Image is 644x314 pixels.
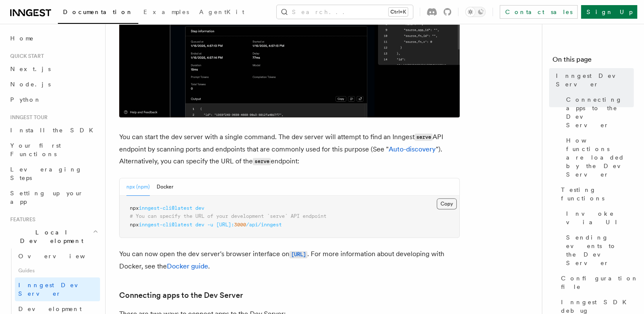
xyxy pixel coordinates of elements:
a: Sign Up [581,5,637,19]
span: dev [195,222,204,228]
span: Setting up your app [10,190,83,205]
span: Leveraging Steps [10,166,82,181]
button: npx (npm) [126,178,150,196]
span: Sending events to the Dev Server [566,233,634,267]
span: Node.js [10,81,51,88]
span: npx [130,205,139,211]
a: Home [7,31,100,46]
a: Sending events to the Dev Server [563,230,634,271]
a: Python [7,92,100,107]
span: How functions are loaded by the Dev Server [566,136,634,179]
button: Local Development [7,225,100,248]
a: Auto-discovery [389,145,436,153]
span: Testing functions [561,186,634,203]
span: Install the SDK [10,127,98,134]
span: AgentKit [199,9,244,15]
a: Next.js [7,61,100,77]
button: Copy [437,198,457,209]
span: Quick start [7,53,44,60]
span: npx [130,222,139,228]
span: Overview [18,253,106,260]
span: dev [195,205,204,211]
a: Documentation [58,3,138,24]
a: Node.js [7,77,100,92]
span: inngest-cli@latest [139,222,192,228]
span: -u [207,222,213,228]
span: Documentation [63,9,133,15]
a: How functions are loaded by the Dev Server [563,133,634,182]
p: You can start the dev server with a single command. The dev server will attempt to find an Innges... [119,131,460,168]
a: Examples [138,3,194,23]
p: You can now open the dev server's browser interface on . For more information about developing wi... [119,248,460,272]
span: Configuration file [561,274,638,291]
h4: On this page [552,54,634,68]
a: Inngest Dev Server [552,68,634,92]
a: Docker guide [167,262,208,270]
span: # You can specify the URL of your development `serve` API endpoint [130,213,326,219]
span: Guides [15,264,100,277]
a: Connecting apps to the Dev Server [563,92,634,133]
span: Your first Functions [10,142,61,157]
span: Examples [143,9,189,15]
kbd: Ctrl+K [389,8,408,16]
span: Inngest Dev Server [556,71,634,88]
span: Next.js [10,66,51,72]
a: Setting up your app [7,186,100,209]
a: Invoke via UI [563,206,634,230]
button: Toggle dark mode [465,7,486,17]
button: Search...Ctrl+K [277,5,413,19]
a: Configuration file [558,271,634,294]
span: Home [10,34,34,43]
code: [URL] [289,251,307,258]
a: Testing functions [558,182,634,206]
span: 3000 [234,222,246,228]
span: Invoke via UI [566,209,634,226]
a: AgentKit [194,3,249,23]
code: serve [415,134,432,141]
span: Python [10,96,41,103]
span: Inngest Dev Server [18,282,91,297]
a: Your first Functions [7,138,100,162]
span: /api/inngest [246,222,282,228]
code: serve [253,158,271,165]
a: Inngest Dev Server [15,277,100,301]
span: Inngest tour [7,114,48,121]
a: Leveraging Steps [7,162,100,186]
a: [URL] [289,250,307,258]
a: Install the SDK [7,123,100,138]
span: Local Development [7,228,93,245]
a: Connecting apps to the Dev Server [119,289,243,301]
button: Docker [157,178,173,196]
span: inngest-cli@latest [139,205,192,211]
span: [URL]: [216,222,234,228]
a: Contact sales [500,5,578,19]
a: Overview [15,248,100,264]
span: Features [7,216,35,223]
span: Connecting apps to the Dev Server [566,95,634,129]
